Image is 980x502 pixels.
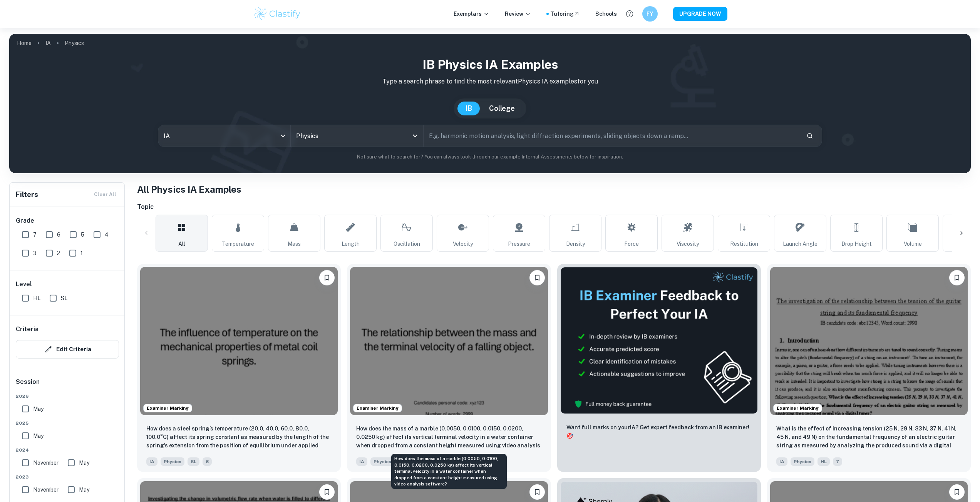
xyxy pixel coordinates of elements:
span: May [33,432,44,440]
span: 6 [57,230,60,239]
button: Bookmark [529,270,545,285]
img: Clastify logo [253,6,302,22]
p: Physics [65,39,84,47]
span: 2025 [16,420,119,427]
span: IA [776,457,787,466]
span: 2023 [16,474,119,480]
span: Length [342,240,360,248]
p: How does the mass of a marble (0.0050, 0.0100, 0.0150, 0.0200, 0.0250 kg) affect its vertical ter... [356,424,541,450]
span: 5 [81,230,84,239]
span: Drop Height [841,240,872,248]
a: Examiner MarkingBookmarkHow does a steel spring’s temperature (20.0, 40.0, 60.0, 80.0, 100.0°C) a... [137,264,341,472]
p: Exemplars [454,10,489,18]
span: Examiner Marking [353,405,402,412]
span: 2024 [16,447,119,454]
a: Examiner MarkingBookmarkHow does the mass of a marble (0.0050, 0.0100, 0.0150, 0.0200, 0.0250 kg)... [347,264,551,472]
h6: Grade [16,216,119,225]
span: HL [33,294,40,302]
span: All [178,240,185,248]
span: Physics [370,457,394,466]
img: profile cover [9,34,971,173]
p: How does a steel spring’s temperature (20.0, 40.0, 60.0, 80.0, 100.0°C) affect its spring constan... [146,424,332,450]
a: Examiner MarkingBookmarkWhat is the effect of increasing tension (25 N, 29 N, 33 N, 37 N, 41 N, 4... [767,264,971,472]
a: Tutoring [550,10,580,18]
span: SL [61,294,67,302]
span: Oscillation [394,240,420,248]
span: 1 [80,249,83,257]
button: FY [642,6,658,22]
span: November [33,485,59,494]
span: May [79,459,89,467]
img: Physics IA example thumbnail: How does the mass of a marble (0.0050, 0 [350,267,548,415]
h6: Session [16,377,119,393]
p: Review [505,10,531,18]
button: Bookmark [319,270,335,285]
button: IB [457,102,480,115]
button: Help and Feedback [623,7,636,20]
img: Thumbnail [560,267,758,414]
span: 6 [203,457,212,466]
span: IA [356,457,367,466]
h1: All Physics IA Examples [137,182,971,196]
h6: FY [645,10,654,18]
span: Restitution [730,240,758,248]
input: E.g. harmonic motion analysis, light diffraction experiments, sliding objects down a ramp... [424,125,800,147]
p: What is the effect of increasing tension (25 N, 29 N, 33 N, 37 N, 41 N, 45 N, and 49 N) on the fu... [776,424,962,450]
span: May [33,405,44,413]
span: 🎯 [566,433,573,439]
h6: Level [16,280,119,289]
span: November [33,459,59,467]
span: HL [818,457,830,466]
h1: IB Physics IA examples [15,55,965,74]
p: Not sure what to search for? You can always look through our example Internal Assessments below f... [15,153,965,161]
span: 2 [57,249,60,257]
button: Bookmark [319,484,335,500]
h6: Filters [16,189,38,200]
a: Home [17,38,32,48]
span: 4 [105,230,109,239]
span: 7 [33,230,37,239]
span: Temperature [222,240,254,248]
span: Physics [791,457,814,466]
span: Viscosity [677,240,699,248]
span: Mass [288,240,301,248]
button: UPGRADE NOW [673,7,727,21]
span: Launch Angle [783,240,818,248]
span: Force [624,240,639,248]
button: College [481,102,523,115]
h6: Topic [137,202,971,212]
img: Physics IA example thumbnail: How does a steel spring’s temperature (2 [140,267,338,415]
span: 7 [833,457,842,466]
div: How does the mass of a marble (0.0050, 0.0100, 0.0150, 0.0200, 0.0250 kg) affect its vertical ter... [391,454,507,489]
img: Physics IA example thumbnail: What is the effect of increasing tension [770,267,968,415]
p: Want full marks on your IA ? Get expert feedback from an IB examiner! [566,423,752,440]
span: IA [146,457,157,466]
span: Density [566,240,585,248]
button: Bookmark [529,484,545,500]
a: ThumbnailWant full marks on yourIA? Get expert feedback from an IB examiner! [557,264,761,472]
span: 3 [33,249,37,257]
span: Volume [904,240,922,248]
span: Physics [161,457,184,466]
button: Edit Criteria [16,340,119,359]
span: SL [188,457,199,466]
span: Velocity [453,240,473,248]
button: Search [803,129,816,142]
p: Type a search phrase to find the most relevant Physics IA examples for you [15,77,965,86]
button: Bookmark [949,484,965,500]
div: IA [158,125,291,147]
button: Open [410,130,420,141]
button: Bookmark [949,270,965,285]
a: IA [45,38,51,48]
h6: Criteria [16,325,39,334]
span: Examiner Marking [774,405,822,412]
span: May [79,485,89,494]
span: 2026 [16,393,119,400]
a: Schools [595,10,617,18]
span: Pressure [508,240,530,248]
span: Examiner Marking [144,405,192,412]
